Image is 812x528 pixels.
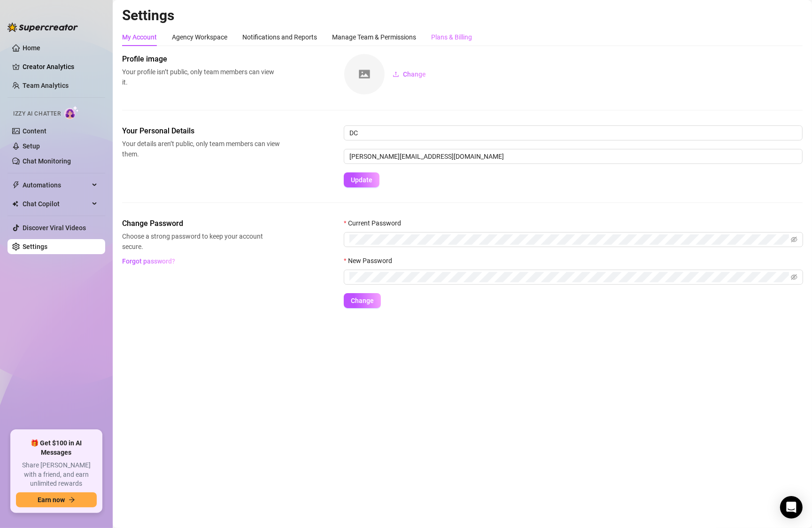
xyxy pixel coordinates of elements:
span: eye-invisible [791,274,797,280]
span: arrow-right [69,497,75,503]
input: Current Password [349,234,789,245]
span: Earn now [38,496,65,504]
div: Agency Workspace [172,32,227,42]
span: Forgot password? [123,257,176,265]
span: Change [351,297,374,304]
div: Notifications and Reports [242,32,317,42]
a: Setup [23,142,40,150]
input: Enter name [344,125,803,140]
div: Open Intercom Messenger [780,496,803,519]
span: Your details aren’t public, only team members can view them. [122,139,280,159]
img: square-placeholder.png [344,54,385,94]
button: Change [344,293,381,308]
span: Your Personal Details [122,125,280,137]
div: My Account [122,32,157,42]
h2: Settings [122,7,803,24]
span: Change [403,70,426,78]
a: Team Analytics [23,82,69,89]
button: Forgot password? [122,254,176,269]
label: New Password [344,256,398,266]
button: Earn nowarrow-right [16,492,97,507]
span: Automations [23,178,89,193]
span: Izzy AI Chatter [13,109,61,118]
span: Change Password [122,218,280,229]
div: Manage Team & Permissions [332,32,416,42]
button: Change [385,67,433,82]
span: thunderbolt [12,181,20,189]
span: Profile image [122,54,280,65]
img: AI Chatter [64,106,79,119]
span: Choose a strong password to keep your account secure. [122,231,280,252]
a: Creator Analytics [23,59,98,74]
a: Settings [23,243,47,250]
span: Update [351,176,372,184]
a: Content [23,127,46,135]
span: eye-invisible [791,236,797,243]
a: Home [23,44,40,52]
span: Share [PERSON_NAME] with a friend, and earn unlimited rewards [16,461,97,489]
div: Plans & Billing [431,32,472,42]
a: Chat Monitoring [23,157,71,165]
input: Enter new email [344,149,803,164]
button: Update [344,172,379,187]
span: Chat Copilot [23,196,89,211]
a: Discover Viral Videos [23,224,86,232]
span: Your profile isn’t public, only team members can view it. [122,67,280,87]
img: Chat Copilot [12,201,18,207]
img: logo-BBDzfeDw.svg [8,23,78,32]
label: Current Password [344,218,407,228]
input: New Password [349,272,789,282]
span: 🎁 Get $100 in AI Messages [16,439,97,457]
span: upload [393,71,399,78]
